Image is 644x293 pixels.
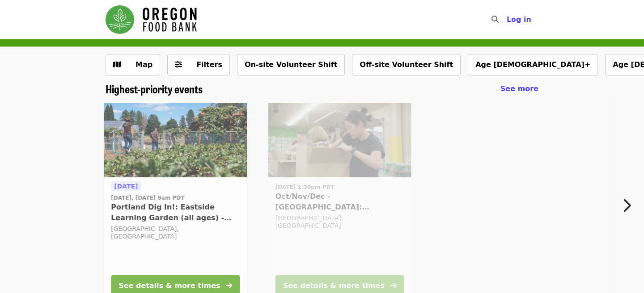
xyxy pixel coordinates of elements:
input: Search [504,9,511,30]
span: Highest-priority events [106,81,203,96]
button: Show map view [106,54,160,75]
span: See more [500,84,538,93]
span: Log in [507,15,531,24]
div: [GEOGRAPHIC_DATA], [GEOGRAPHIC_DATA] [275,214,404,230]
span: Filters [196,60,222,69]
i: chevron-right icon [622,197,631,214]
div: See details & more times [119,280,220,291]
i: sliders-h icon [175,60,182,69]
i: search icon [491,15,499,24]
span: [DATE] [114,183,138,190]
a: Highest-priority events [106,83,203,96]
time: [DATE] 1:30pm PDT [275,183,335,191]
img: Oregon Food Bank - Home [106,5,197,34]
i: map icon [113,60,121,69]
i: arrow-right icon [390,281,397,290]
time: [DATE], [DATE] 9am PDT [111,194,184,202]
span: Oct/Nov/Dec - [GEOGRAPHIC_DATA]: Repack/Sort (age [DEMOGRAPHIC_DATA]+) [275,191,404,213]
div: [GEOGRAPHIC_DATA], [GEOGRAPHIC_DATA] [111,225,240,240]
span: Map [136,60,153,69]
div: See details & more times [283,280,385,291]
span: Portland Dig In!: Eastside Learning Garden (all ages) - Aug/Sept/Oct [111,202,240,223]
button: On-site Volunteer Shift [237,54,345,75]
button: Off-site Volunteer Shift [352,54,461,75]
button: Log in [500,11,538,29]
a: See more [500,84,538,94]
img: Portland Dig In!: Eastside Learning Garden (all ages) - Aug/Sept/Oct organized by Oregon Food Bank [104,103,247,178]
i: arrow-right icon [226,281,232,290]
button: Filters (0 selected) [167,54,230,75]
img: Oct/Nov/Dec - Portland: Repack/Sort (age 8+) organized by Oregon Food Bank [268,103,411,178]
button: Next item [614,193,644,218]
button: Age [DEMOGRAPHIC_DATA]+ [468,54,598,75]
div: Highest-priority events [98,83,546,96]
